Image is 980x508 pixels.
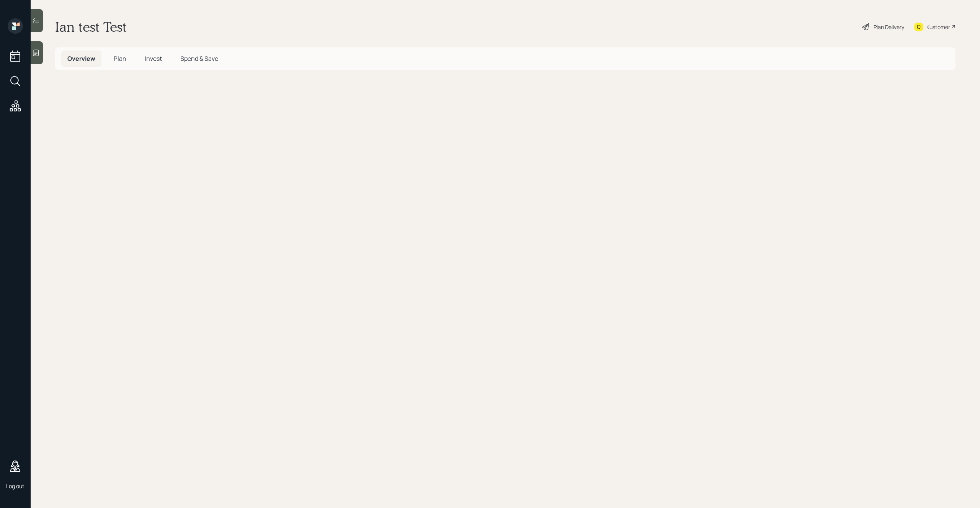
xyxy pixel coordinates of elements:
[145,54,162,63] span: Invest
[67,54,95,63] span: Overview
[6,482,24,490] div: Log out
[180,54,218,63] span: Spend & Save
[114,54,126,63] span: Plan
[926,23,950,31] div: Kustomer
[874,23,904,31] div: Plan Delivery
[55,18,127,35] h1: Ian test Test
